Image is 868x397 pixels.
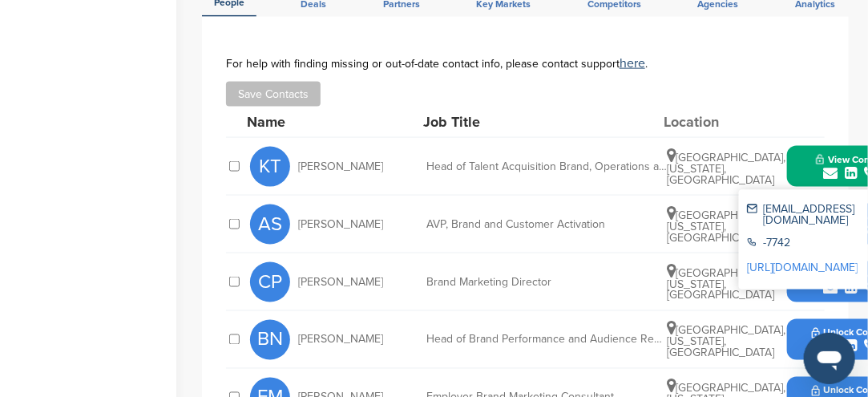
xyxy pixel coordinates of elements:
[426,277,667,288] div: Brand Marketing Director
[247,115,423,129] div: Name
[426,161,667,172] div: Head of Talent Acquisition Brand, Operations and Onboarding
[423,115,664,129] div: Job Title
[298,277,383,288] span: [PERSON_NAME]
[664,115,784,129] div: Location
[426,219,667,230] div: AVP, Brand and Customer Activation
[250,147,290,187] span: KT
[250,205,290,245] span: AS
[226,57,825,70] div: For help with finding missing or out-of-date contact info, please contact support .
[667,209,785,245] span: [GEOGRAPHIC_DATA], [US_STATE], [GEOGRAPHIC_DATA]
[426,334,667,346] div: Head of Brand Performance and Audience Research
[298,334,383,346] span: [PERSON_NAME]
[250,262,290,302] span: CP
[250,320,290,360] span: BN
[747,261,858,274] a: [URL][DOMAIN_NAME]
[298,161,383,172] span: [PERSON_NAME]
[298,219,383,230] span: [PERSON_NAME]
[226,82,321,107] button: Save Contacts
[667,151,785,187] span: [GEOGRAPHIC_DATA], [US_STATE], [GEOGRAPHIC_DATA]
[620,55,645,71] a: here
[804,333,855,384] iframe: Button to launch messaging window
[667,266,785,302] span: [GEOGRAPHIC_DATA], [US_STATE], [GEOGRAPHIC_DATA]
[667,324,785,360] span: [GEOGRAPHIC_DATA], [US_STATE], [GEOGRAPHIC_DATA]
